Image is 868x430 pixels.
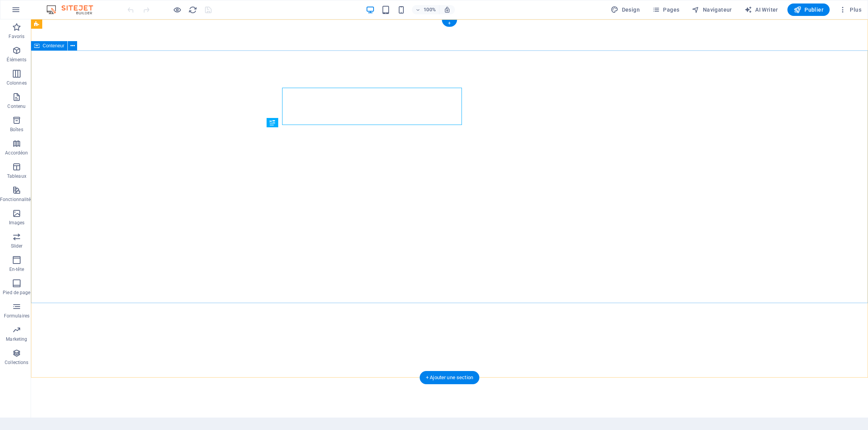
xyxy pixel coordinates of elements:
p: Contenu [7,103,26,109]
p: Tableaux [7,173,26,179]
button: Plus [836,3,865,16]
button: Design [608,3,643,16]
span: AI Writer [744,6,778,14]
i: Lors du redimensionnement, ajuster automatiquement le niveau de zoom en fonction de l'appareil sé... [444,6,451,13]
p: Formulaires [4,313,29,319]
span: Publier [794,6,823,14]
p: Boîtes [10,127,23,133]
div: Design (Ctrl+Alt+Y) [608,3,643,16]
p: Images [9,220,25,226]
p: Accordéon [5,150,28,156]
span: Design [611,6,640,14]
span: Plus [839,6,861,14]
button: Pages [649,3,682,16]
span: Pages [652,6,679,14]
p: Éléments [7,57,26,63]
button: reload [188,5,197,14]
button: Navigateur [689,3,735,16]
p: Pied de page [3,290,30,296]
p: Collections [5,359,28,366]
button: 100% [412,5,439,14]
p: Slider [11,243,23,249]
span: Conteneur [43,43,64,48]
button: Cliquez ici pour quitter le mode Aperçu et poursuivre l'édition. [172,5,182,14]
p: Colonnes [7,80,27,86]
h6: 100% [424,5,436,14]
i: Actualiser la page [188,5,197,14]
div: + Ajouter une section [420,371,479,384]
img: Editor Logo [45,5,103,14]
p: En-tête [9,266,24,272]
button: Publier [787,3,830,16]
p: Marketing [6,336,27,342]
p: Favoris [9,33,24,40]
span: Navigateur [692,6,732,14]
div: + [442,20,457,27]
button: AI Writer [741,3,781,16]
